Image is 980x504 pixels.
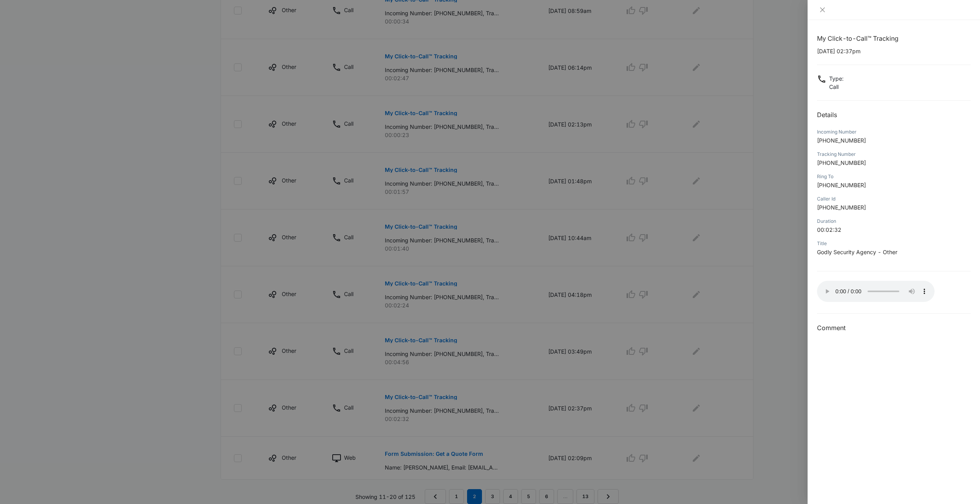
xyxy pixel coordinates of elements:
[817,226,841,233] span: 00:02:32
[817,204,866,211] span: [PHONE_NUMBER]
[817,151,971,158] div: Tracking Number
[829,83,844,91] p: Call
[817,249,897,255] span: Godly Security Agency - Other
[817,218,971,225] div: Duration
[829,74,844,83] p: Type :
[817,173,971,180] div: Ring To
[817,195,971,202] div: Caller Id
[817,110,971,119] h2: Details
[817,159,866,166] span: [PHONE_NUMBER]
[817,47,971,55] p: [DATE] 02:37pm
[817,240,971,247] div: Title
[817,323,971,332] h3: Comment
[819,7,826,13] span: close
[817,128,971,135] div: Incoming Number
[817,281,935,302] audio: Your browser does not support the audio tag.
[817,182,866,188] span: [PHONE_NUMBER]
[817,137,866,144] span: [PHONE_NUMBER]
[817,6,828,13] button: Close
[817,34,971,43] h1: My Click-to-Call™ Tracking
